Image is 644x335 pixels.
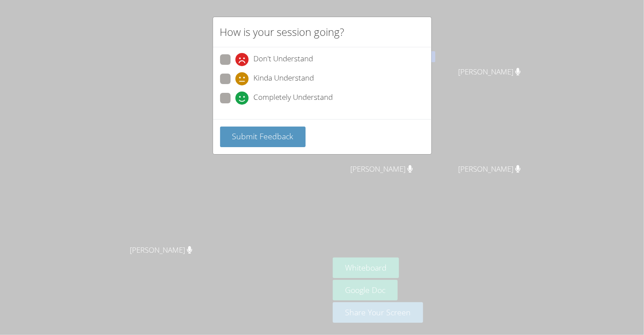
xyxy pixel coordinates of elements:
[254,92,333,105] span: Completely Understand
[232,131,293,141] span: Submit Feedback
[220,127,306,147] button: Submit Feedback
[254,72,314,85] span: Kinda Understand
[220,24,345,40] h2: How is your session going?
[254,53,313,66] span: Don't Understand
